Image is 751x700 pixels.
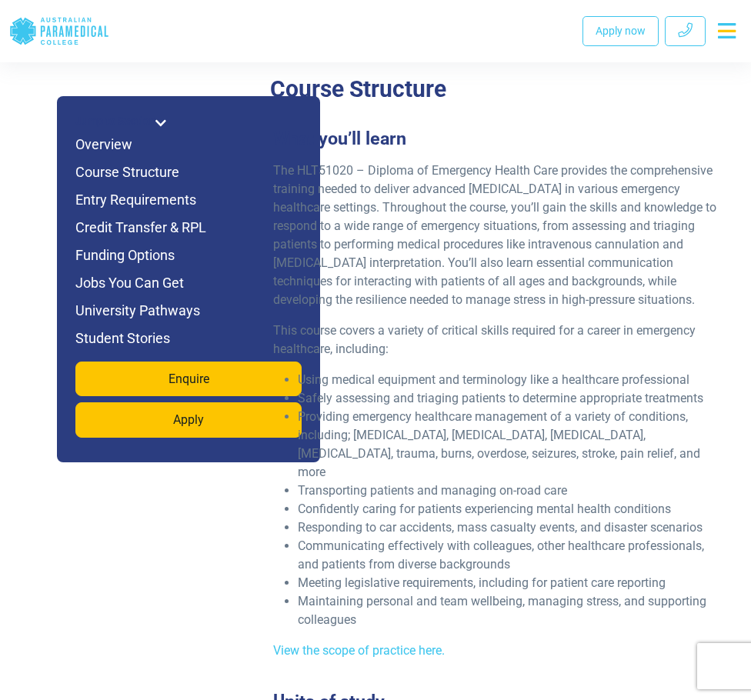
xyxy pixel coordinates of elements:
h3: What you’ll learn [264,128,736,149]
li: Using medical equipment and terminology like a healthcare professional [298,371,726,389]
a: View the scope of practice here. [273,643,445,658]
li: Communicating effectively with colleagues, other healthcare professionals, and patients from dive... [298,537,726,574]
span: Meeting legislative requirements, including for patient care reporting [298,575,666,590]
a: Australian Paramedical College [9,6,109,56]
li: Transporting patients and managing on-road care [298,482,726,500]
span: Confidently caring for patients experiencing mental health conditions [298,502,671,516]
a: Apply now [582,16,659,46]
h2: Course Structure [270,75,742,103]
p: The HLT51020 – Diploma of Emergency Health Care provides the comprehensive training needed to del... [273,162,726,309]
li: Maintaining personal and team wellbeing, managing stress, and supporting colleagues [298,592,726,629]
button: Toggle navigation [712,17,742,45]
li: Responding to car accidents, mass casualty events, and disaster scenarios [298,518,726,537]
p: This course covers a variety of critical skills required for a career in emergency healthcare, in... [273,322,726,358]
li: Providing emergency healthcare management of a variety of conditions, including; [MEDICAL_DATA], ... [298,408,726,482]
li: Safely assessing and triaging patients to determine appropriate treatments [298,389,726,408]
